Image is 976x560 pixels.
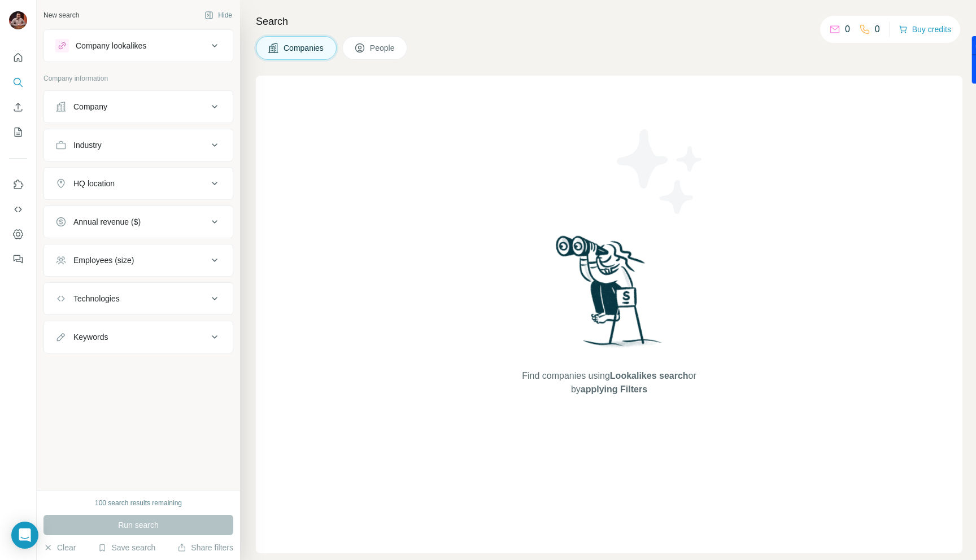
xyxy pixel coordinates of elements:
button: Quick start [9,47,27,68]
button: Share filters [177,542,233,553]
p: 0 [845,23,850,36]
button: HQ location [44,170,233,197]
img: Surfe Illustration - Stars [609,121,711,222]
button: Technologies [44,285,233,312]
img: Avatar [9,11,27,29]
img: Surfe Illustration - Woman searching with binoculars [551,233,668,358]
div: Company lookalikes [76,40,146,51]
span: Companies [284,42,325,54]
h4: Search [256,14,962,29]
button: Keywords [44,323,233,351]
button: Use Surfe on LinkedIn [9,174,27,195]
button: Use Surfe API [9,199,27,220]
span: People [370,42,396,54]
div: Company [73,101,107,112]
div: Keywords [73,331,108,343]
button: Feedback [9,249,27,269]
p: 0 [875,23,880,36]
button: Industry [44,132,233,159]
button: Clear [43,542,76,553]
div: 100 search results remaining [95,498,182,508]
button: Annual revenue ($) [44,208,233,235]
div: Industry [73,139,102,151]
span: applying Filters [581,384,647,394]
span: Lookalikes search [610,371,689,380]
span: Find companies using or by [518,369,699,396]
div: Annual revenue ($) [73,216,141,228]
button: Enrich CSV [9,97,27,117]
button: Search [9,72,27,93]
button: Company lookalikes [44,32,233,59]
div: Open Intercom Messenger [11,522,38,549]
div: New search [43,10,79,20]
button: Employees (size) [44,247,233,274]
p: Company information [43,73,233,84]
div: HQ location [73,178,115,189]
button: Company [44,93,233,120]
button: Hide [197,7,240,24]
button: My lists [9,122,27,142]
div: Technologies [73,293,120,304]
button: Save search [98,542,155,553]
div: Employees (size) [73,255,134,266]
button: Dashboard [9,224,27,244]
button: Buy credits [899,21,951,37]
